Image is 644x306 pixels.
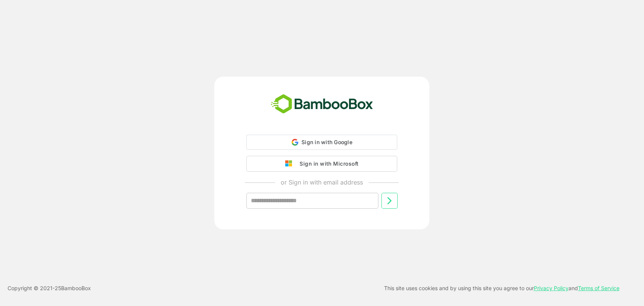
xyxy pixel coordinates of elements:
[8,284,91,293] p: Copyright © 2021- 25 BambooBox
[246,135,397,150] div: Sign in with Google
[296,159,358,169] div: Sign in with Microsoft
[281,178,363,187] p: or Sign in with email address
[285,160,296,167] img: google
[534,285,569,291] a: Privacy Policy
[267,92,377,117] img: bamboobox
[578,285,619,291] a: Terms of Service
[246,156,397,172] button: Sign in with Microsoft
[301,139,352,145] span: Sign in with Google
[384,284,619,293] p: This site uses cookies and by using this site you agree to our and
